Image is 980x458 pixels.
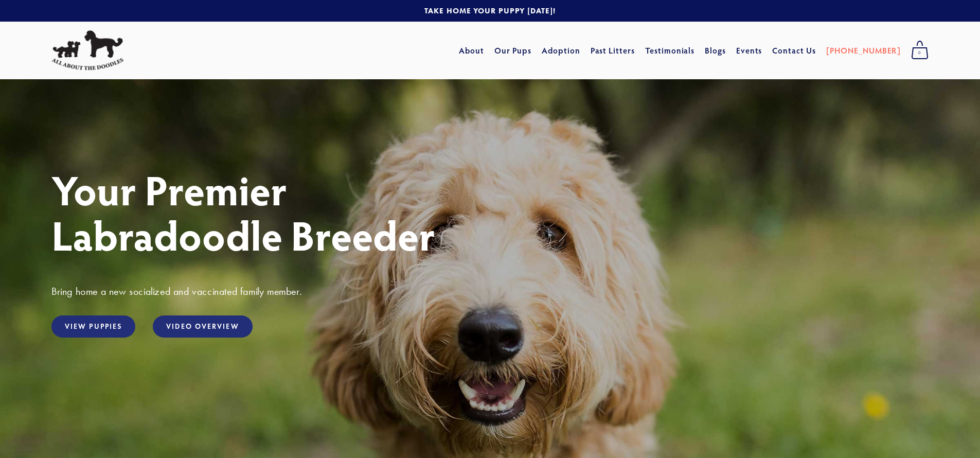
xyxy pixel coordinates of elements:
img: All About The Doodles [51,30,123,71]
h1: Your Premier Labradoodle Breeder [51,167,929,257]
a: Video Overview [153,315,252,338]
a: Contact Us [772,41,816,60]
a: View Puppies [51,315,135,338]
a: Blogs [705,41,726,60]
span: 0 [911,46,929,60]
a: Events [736,41,762,60]
a: Our Pups [494,41,532,60]
a: [PHONE_NUMBER] [826,41,901,60]
a: Past Litters [591,45,635,56]
h3: Bring home a new socialized and vaccinated family member. [51,285,929,298]
a: 0 items in cart [906,38,934,63]
a: Testimonials [645,41,695,60]
a: About [459,41,484,60]
a: Adoption [542,41,580,60]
